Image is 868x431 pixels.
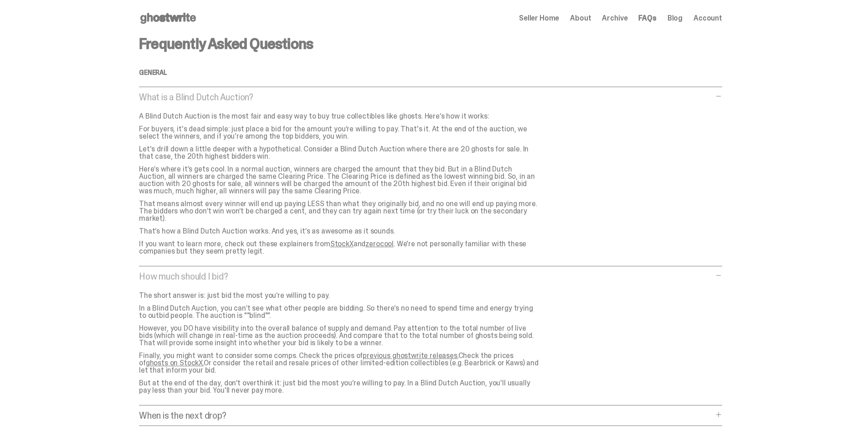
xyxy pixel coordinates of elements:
[602,15,627,22] a: Archive
[139,379,540,394] p: But at the end of the day, don’t overthink it: just bid the most you’re willing to pay. In a Blin...
[139,228,540,235] p: That’s how a Blind Dutch Auction works. And yes, it’s as awesome as it sounds.
[139,69,722,76] h4: General
[146,358,204,368] a: ghosts on StockX.
[638,15,656,22] a: FAQs
[139,145,540,160] p: Let's drill down a little deeper with a hypothetical. Consider a Blind Dutch Auction where there ...
[570,15,591,22] a: About
[363,351,458,360] a: previous ghostwrite releases.
[365,239,394,249] a: zerocool
[139,292,540,299] p: The short answer is: just bid the most you’re willing to pay.
[139,240,540,255] p: If you want to learn more, check out these explainers from and . We're not personally familiar wi...
[139,166,540,195] p: Here’s where it’s gets cool. In a normal auction, winners are charged the amount that they bid. B...
[139,352,540,374] p: Finally, you might want to consider some comps. Check the prices of Check the prices of Or consid...
[693,15,722,22] a: Account
[139,411,713,420] p: When is the next drop?
[139,125,540,140] p: For buyers, it's dead simple: just place a bid for the amount you’re willing to pay. That's it. A...
[139,113,540,120] p: A Blind Dutch Auction is the most fair and easy way to buy true collectibles like ghosts. Here’s ...
[139,305,540,319] p: In a Blind Dutch Auction, you can’t see what other people are bidding. So there’s no need to spen...
[668,15,683,22] a: Blog
[330,239,354,249] a: StockX
[139,200,540,222] p: That means almost every winner will end up paying LESS than what they originally bid, and no one ...
[139,36,722,51] h3: Frequently Asked Questions
[519,15,559,22] a: Seller Home
[139,272,713,281] p: How much should I bid?
[139,325,540,347] p: However, you DO have visibility into the overall balance of supply and demand. Pay attention to t...
[139,93,713,102] p: What is a Blind Dutch Auction?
